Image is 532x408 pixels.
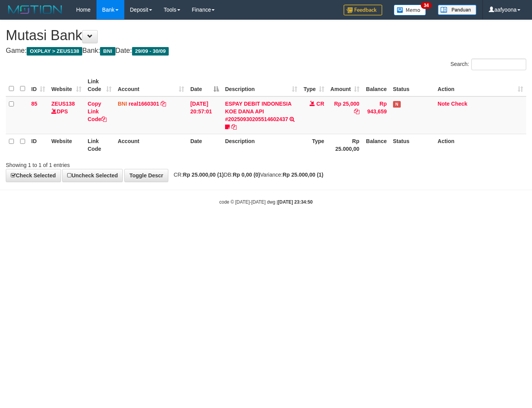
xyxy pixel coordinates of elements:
[283,172,324,178] strong: Rp 25.000,00 (1)
[471,59,526,70] input: Search:
[231,124,237,130] a: Copy ESPAY DEBIT INDONESIA KOE DANA API #20250930205514602437 to clipboard
[363,96,390,134] td: Rp 943,659
[222,134,300,156] th: Description
[62,169,123,182] a: Uncheck Selected
[132,47,169,56] span: 29/09 - 30/09
[222,74,300,96] th: Description: activate to sort column ascending
[88,101,107,122] a: Copy Link Code
[354,108,359,115] a: Copy Rp 25,000 to clipboard
[363,74,390,96] th: Balance
[6,28,526,43] h1: Mutasi Bank
[48,96,85,134] td: DPS
[390,74,435,96] th: Status
[183,172,224,178] strong: Rp 25.000,00 (1)
[278,199,313,205] strong: [DATE] 23:34:50
[129,101,159,107] a: real1660301
[435,134,526,156] th: Action
[6,158,216,169] div: Showing 1 to 1 of 1 entries
[187,134,222,156] th: Date
[27,47,82,56] span: OXPLAY > ZEUS138
[390,134,435,156] th: Status
[225,101,291,122] a: ESPAY DEBIT INDONESIA KOE DANA API #20250930205514602437
[300,134,327,156] th: Type
[435,74,526,96] th: Action: activate to sort column ascending
[317,101,324,107] span: CR
[6,169,61,182] a: Check Selected
[300,74,327,96] th: Type: activate to sort column ascending
[161,101,166,107] a: Copy real1660301 to clipboard
[327,134,363,156] th: Rp 25.000,00
[48,74,85,96] th: Website: activate to sort column ascending
[6,4,64,15] img: MOTION_logo.png
[438,5,476,15] img: panduan.png
[28,74,48,96] th: ID: activate to sort column ascending
[118,101,127,107] span: BNI
[344,5,382,15] img: Feedback.jpg
[363,134,390,156] th: Balance
[187,74,222,96] th: Date: activate to sort column descending
[393,101,401,108] span: Has Note
[6,47,526,55] h4: Game: Bank: Date:
[327,74,363,96] th: Amount: activate to sort column ascending
[51,101,75,107] a: ZEUS138
[28,134,48,156] th: ID
[219,199,313,205] small: code © [DATE]-[DATE] dwg |
[421,2,431,9] span: 34
[100,47,115,56] span: BNI
[115,74,187,96] th: Account: activate to sort column ascending
[48,134,85,156] th: Website
[438,101,450,107] a: Note
[170,172,324,178] span: CR: DB: Variance:
[85,134,115,156] th: Link Code
[187,96,222,134] td: [DATE] 20:57:01
[451,101,468,107] a: Check
[115,134,187,156] th: Account
[451,59,526,70] label: Search:
[394,5,426,15] img: Button%20Memo.svg
[327,96,363,134] td: Rp 25,000
[31,101,37,107] span: 85
[85,74,115,96] th: Link Code: activate to sort column ascending
[233,172,260,178] strong: Rp 0,00 (0)
[124,169,168,182] a: Toggle Descr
